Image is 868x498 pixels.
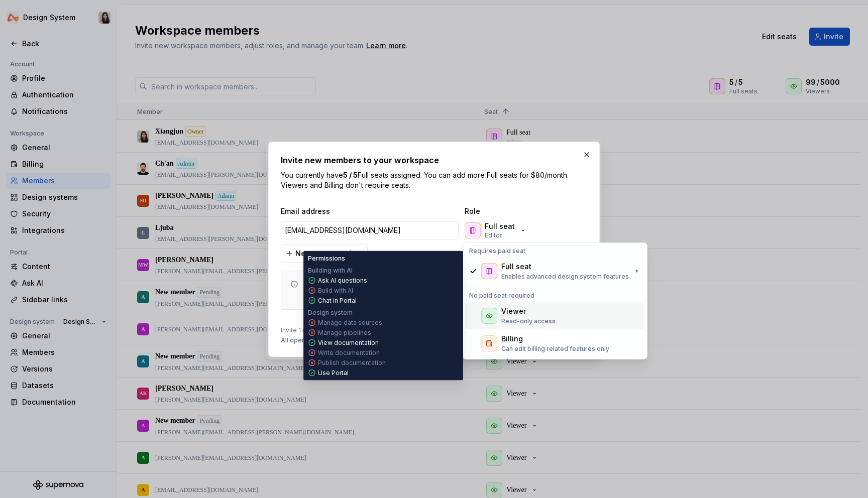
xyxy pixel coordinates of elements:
div: Requires paid seat [465,245,645,257]
span: Invite 1 member to: [281,326,404,334]
b: 5 / 5 [343,171,358,179]
p: Full seat [485,221,515,231]
p: Write documentation [318,349,380,357]
p: You currently have Full seats assigned. You can add more Full seats for $80/month. Viewers and Bi... [281,170,587,190]
span: All open design systems and projects [281,336,394,344]
p: Can edit billing related features only [501,345,609,353]
div: Viewer [501,306,526,316]
p: Publish documentation [318,359,386,367]
p: Building with AI [308,267,353,275]
button: Full seatEditor [463,220,531,240]
p: Permissions [308,255,345,263]
p: Use Portal [318,369,349,377]
p: Chat in Portal [318,297,357,305]
button: New team member [281,244,368,263]
p: Design system [308,309,353,317]
span: Email address [281,206,461,216]
p: View documentation [318,339,379,347]
h2: Invite new members to your workspace [281,154,587,166]
p: Editor [485,231,502,239]
p: Ask AI questions [318,277,367,285]
p: Build with AI [318,287,353,295]
div: Billing [501,334,523,344]
div: No paid seat required [465,290,645,302]
div: Full seat [501,262,531,272]
span: New team member [295,248,361,259]
span: Role [465,206,565,216]
p: Read-only access [501,317,556,325]
p: Manage data sources [318,319,382,327]
p: Enables advanced design system features [501,273,629,281]
p: Manage pipelines [318,329,371,337]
